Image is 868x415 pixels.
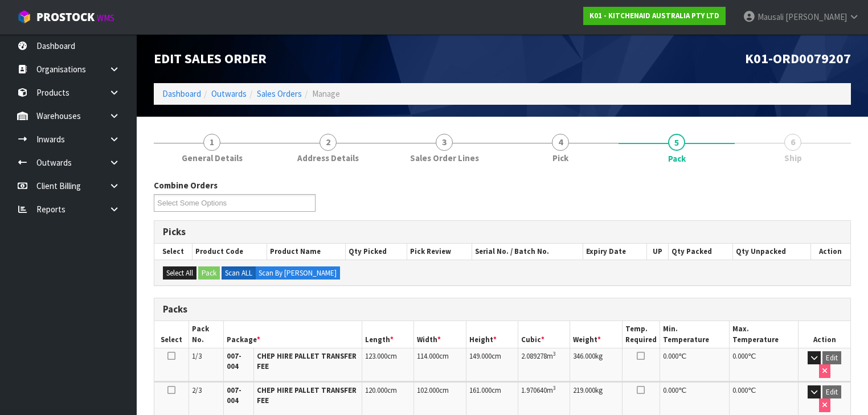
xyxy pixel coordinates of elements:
button: Edit [822,385,841,399]
th: Action [810,244,850,260]
span: 1.970640 [521,385,547,395]
span: 219.000 [573,385,595,395]
a: K01 - KITCHENAID AUSTRALIA PTY LTD [583,7,726,25]
img: cube-alt.png [17,10,31,24]
span: General Details [182,152,243,164]
strong: CHEP HIRE PALLET TRANSFER FEE [257,385,357,405]
strong: K01 - KITCHENAID AUSTRALIA PTY LTD [589,11,719,20]
th: Cubic [518,321,570,348]
label: Scan By [PERSON_NAME] [255,266,340,280]
td: m [518,348,570,381]
sup: 3 [553,350,556,358]
span: 0.000 [732,351,748,361]
span: 123.000 [365,351,387,361]
th: Product Code [193,244,267,260]
span: Edit Sales Order [154,50,267,67]
th: Qty Unpacked [733,244,811,260]
th: Serial No. / Batch No. [472,244,583,260]
span: 102.000 [417,385,439,395]
th: Expiry Date [583,244,646,260]
span: 0.000 [663,351,678,361]
th: Weight [570,321,622,348]
th: Product Name [267,244,346,260]
th: UP [646,244,669,260]
td: cm [414,348,466,381]
label: Combine Orders [154,179,218,191]
span: Address Details [297,152,359,164]
span: 161.000 [469,385,492,395]
strong: CHEP HIRE PALLET TRANSFER FEE [257,351,357,371]
span: K01-ORD0079207 [745,50,851,67]
label: Scan ALL [222,266,256,280]
sup: 3 [553,384,556,392]
th: Min. Temperature [660,321,729,348]
span: 149.000 [469,351,492,361]
td: cm [466,348,518,381]
span: 346.000 [573,351,595,361]
th: Pack No. [189,321,224,348]
th: Qty Picked [346,244,407,260]
th: Package [224,321,362,348]
button: Edit [822,351,841,365]
small: WMS [97,13,114,23]
td: kg [570,348,622,381]
h3: Picks [163,227,842,237]
th: Length [362,321,414,348]
th: Width [414,321,466,348]
span: Ship [784,152,802,164]
span: 3 [436,134,453,151]
a: Outwards [211,88,247,99]
td: ℃ [729,348,799,381]
th: Height [466,321,518,348]
th: Select [154,244,193,260]
span: 0.000 [732,385,748,395]
th: Pick Review [407,244,472,260]
strong: 007-004 [227,351,241,371]
td: cm [362,348,414,381]
span: [PERSON_NAME] [785,11,847,22]
span: 1/3 [192,351,202,361]
span: 1 [203,134,220,151]
a: Sales Orders [257,88,302,99]
span: Mausali [758,11,784,22]
button: Pack [198,266,220,280]
th: Max. Temperature [729,321,799,348]
span: 5 [668,134,685,151]
th: Select [154,321,189,348]
th: Qty Packed [669,244,733,260]
span: 120.000 [365,385,387,395]
td: ℃ [660,348,729,381]
span: Manage [312,88,340,99]
th: Action [799,321,850,348]
button: Select All [163,266,196,280]
span: ProStock [36,10,95,24]
span: Pack [668,153,686,165]
span: 4 [552,134,569,151]
span: Sales Order Lines [410,152,479,164]
strong: 007-004 [227,385,241,405]
span: 0.000 [663,385,678,395]
span: Pick [552,152,568,164]
span: 6 [784,134,801,151]
h3: Packs [163,304,842,315]
a: Dashboard [162,88,201,99]
span: 114.000 [417,351,439,361]
th: Temp. Required [622,321,660,348]
span: 2/3 [192,385,202,395]
span: 2 [320,134,337,151]
span: 2.089278 [521,351,547,361]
